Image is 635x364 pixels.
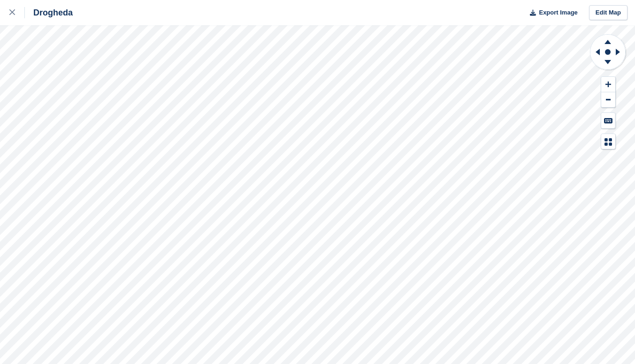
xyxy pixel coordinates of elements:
[524,5,578,21] button: Export Image
[539,8,577,17] span: Export Image
[601,92,615,108] button: Zoom Out
[25,7,73,18] div: Drogheda
[601,77,615,92] button: Zoom In
[601,134,615,149] button: Map Legend
[601,113,615,128] button: Keyboard Shortcuts
[589,5,627,21] a: Edit Map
